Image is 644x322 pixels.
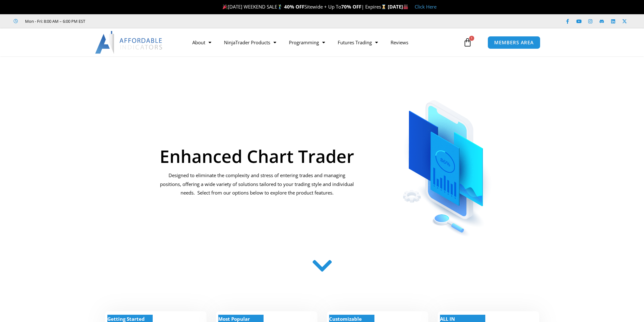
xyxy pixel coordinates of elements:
[381,4,386,9] img: ⌛
[388,3,408,10] strong: [DATE]
[277,4,282,9] img: 🏌️‍♂️
[186,35,218,50] a: About
[440,316,455,322] strong: ALL IN
[494,40,534,45] span: MEMBERS AREA
[403,4,408,9] img: 🏭
[284,3,304,10] strong: 40% OFF
[159,147,355,165] h1: Enhanced Chart Trader
[221,3,387,10] span: [DATE] WEEKEND SALE Sitewide + Up To | Expires
[186,35,462,50] nav: Menu
[331,35,384,50] a: Futures Trading
[94,18,189,24] iframe: Customer reviews powered by Trustpilot
[107,316,145,322] strong: Getting Started
[223,4,227,9] img: 🎉
[23,17,85,25] span: Mon - Fri: 8:00 AM – 6:00 PM EST
[415,3,437,10] a: Click Here
[218,316,250,322] strong: Most Popular
[159,171,355,198] p: Designed to eliminate the complexity and stress of entering trades and managing positions, offeri...
[488,36,540,49] a: MEMBERS AREA
[382,85,512,239] img: ChartTrader | Affordable Indicators – NinjaTrader
[469,36,474,41] span: 1
[341,3,361,10] strong: 70% OFF
[283,35,331,50] a: Programming
[384,35,415,50] a: Reviews
[95,31,163,54] img: LogoAI | Affordable Indicators – NinjaTrader
[454,33,481,52] a: 1
[218,35,283,50] a: NinjaTrader Products
[329,316,362,322] strong: Customizable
